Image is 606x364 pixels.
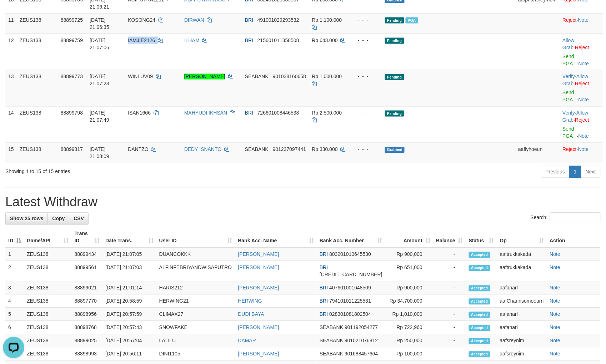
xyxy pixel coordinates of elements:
[90,147,109,160] span: [DATE] 21:08:09
[156,248,235,261] td: DUANCOKKK
[128,110,151,116] span: ISAN1666
[433,261,466,282] td: -
[69,213,89,225] a: CSV
[24,261,72,282] td: ZEUS138
[74,216,84,222] span: CSV
[352,110,379,117] div: - - -
[5,282,24,295] td: 3
[102,261,156,282] td: [DATE] 21:07:03
[345,338,378,344] span: Copy 901021076812 to clipboard
[5,165,247,175] div: Showing 1 to 15 of 15 entries
[238,285,279,291] a: [PERSON_NAME]
[352,73,379,80] div: - - -
[156,321,235,334] td: SNOWFAKE
[72,348,102,361] td: 88898993
[184,17,204,23] a: DIRWAN
[579,97,589,103] a: Note
[245,37,253,43] span: BRI
[550,285,561,291] a: Note
[385,348,433,361] td: Rp 100,000
[257,110,299,116] span: Copy 726601008446538 to clipboard
[385,38,404,44] span: Pending
[24,248,72,261] td: ZEUS138
[72,282,102,295] td: 88899021
[245,74,269,80] span: SEABANK
[575,45,590,50] a: Reject
[563,54,575,66] a: Send PGA
[235,227,317,248] th: Bank Acc. Name: activate to sort column ascending
[581,166,601,178] a: Next
[90,37,109,50] span: [DATE] 21:07:06
[5,70,17,106] td: 13
[184,110,227,116] a: MAHYUDI IKHSAN
[320,252,328,257] span: BRI
[406,17,418,24] span: PGA
[128,17,155,23] span: KOSONG24
[563,74,589,87] span: ·
[515,143,560,163] td: aaflyhoeun
[312,110,342,116] span: Rp 2.500.000
[560,13,604,34] td: ·
[550,325,561,330] a: Note
[24,308,72,321] td: ZEUS138
[575,117,590,123] a: Reject
[72,248,102,261] td: 88899434
[385,282,433,295] td: Rp 900,000
[329,252,371,257] span: Copy 803201010645530 to clipboard
[320,351,343,357] span: SEABANK
[128,147,149,152] span: DANTZO
[102,248,156,261] td: [DATE] 21:07:05
[245,110,253,116] span: BRI
[90,110,109,123] span: [DATE] 21:07:49
[238,338,256,344] a: DAMAR
[466,227,497,248] th: Status: activate to sort column ascending
[238,312,264,317] a: DUDI BAYA
[312,147,338,152] span: Rp 330.000
[563,110,589,123] a: Allow Grab
[90,74,109,87] span: [DATE] 21:07:23
[238,351,279,357] a: [PERSON_NAME]
[352,16,379,24] div: - - -
[433,282,466,295] td: -
[563,110,589,123] span: ·
[329,285,371,291] span: Copy 407601001648509 to clipboard
[184,147,222,152] a: DEDY ISNANTO
[5,195,601,209] h1: Latest Withdraw
[61,17,83,23] span: 88899725
[469,338,490,344] span: Accepted
[385,147,405,153] span: Grabbed
[128,74,153,80] span: WINLUV09
[497,248,547,261] td: aaftrukkakada
[320,325,343,330] span: SEABANK
[156,227,235,248] th: User ID: activate to sort column ascending
[3,3,24,24] button: Open LiveChat chat widget
[24,321,72,334] td: ZEUS138
[72,295,102,308] td: 88897770
[497,295,547,308] td: aafChannsomoeurn
[52,216,65,222] span: Copy
[385,248,433,261] td: Rp 900,000
[550,312,561,317] a: Note
[320,338,343,344] span: SEABANK
[317,227,385,248] th: Bank Acc. Number: activate to sort column ascending
[320,285,328,291] span: BRI
[320,272,382,278] span: Copy 688701000877508 to clipboard
[24,227,72,248] th: Game/API: activate to sort column ascending
[497,334,547,348] td: aafsreynim
[273,74,306,80] span: Copy 901038160658 to clipboard
[385,321,433,334] td: Rp 722,960
[385,261,433,282] td: Rp 651,000
[550,338,561,344] a: Note
[550,213,601,223] input: Search:
[563,17,577,23] a: Reject
[563,74,589,87] a: Allow Grab
[575,81,590,87] a: Reject
[345,351,378,357] span: Copy 901688457664 to clipboard
[238,265,279,271] a: [PERSON_NAME]
[5,13,17,34] td: 11
[5,248,24,261] td: 1
[563,74,575,80] a: Verify
[312,74,342,80] span: Rp 1.000.000
[385,227,433,248] th: Amount: activate to sort column ascending
[47,213,69,225] a: Copy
